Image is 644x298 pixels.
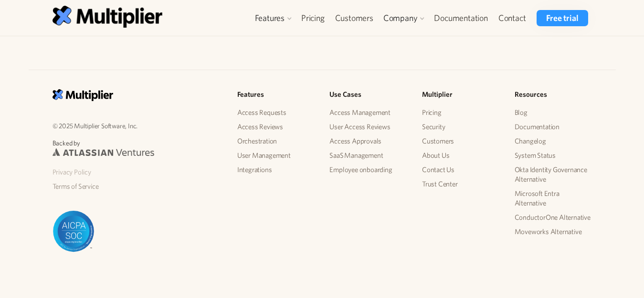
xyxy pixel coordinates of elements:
[329,148,407,163] a: SaaS Management
[237,89,315,100] h5: Features
[15,25,23,32] img: website_grey.svg
[237,148,315,163] a: User Management
[53,165,222,179] a: Privacy Policy
[422,89,499,100] h5: Multiplier
[250,10,296,26] div: Features
[329,89,407,100] h5: Use Cases
[422,163,499,177] a: Contact Us
[36,56,85,62] div: Domain Overview
[237,120,315,134] a: Access Reviews
[237,163,315,177] a: Integrations
[493,10,531,26] a: Contact
[379,10,429,26] div: Company
[422,177,499,191] a: Trust Center
[515,134,592,148] a: Changelog
[53,138,222,148] p: Backed by
[515,225,592,239] a: Moveworks Alternative
[53,179,222,194] a: Terms of Service
[515,120,592,134] a: Documentation
[515,186,592,210] a: Microsoft Entra Alternative
[383,12,418,24] div: Company
[25,25,105,32] div: Domain: [DOMAIN_NAME]
[429,10,493,26] a: Documentation
[53,120,222,131] p: © 2025 Multiplier Software, Inc.
[422,105,499,120] a: Pricing
[515,210,592,225] a: ConductorOne Alternative
[15,15,23,23] img: logo_orange.svg
[95,55,103,63] img: tab_keywords_by_traffic_grey.svg
[537,10,588,26] a: Free trial
[329,163,407,177] a: Employee onboarding
[237,134,315,148] a: Orchestration
[515,148,592,163] a: System Status
[422,120,499,134] a: Security
[515,163,592,186] a: Okta Identity Governance Alternative
[106,56,161,62] div: Keywords by Traffic
[329,120,407,134] a: User Access Reviews
[27,15,47,23] div: v 4.0.24
[515,89,592,100] h5: Resources
[422,148,499,163] a: About Us
[515,105,592,120] a: Blog
[329,134,407,148] a: Access Approvals
[255,12,285,24] div: Features
[330,10,379,26] a: Customers
[26,55,33,63] img: tab_domain_overview_orange.svg
[422,134,499,148] a: Customers
[296,10,330,26] a: Pricing
[237,105,315,120] a: Access Requests
[329,105,407,120] a: Access Management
